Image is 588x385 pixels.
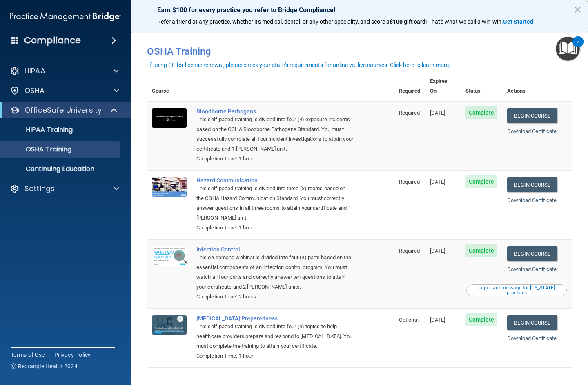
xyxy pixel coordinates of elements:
button: Close [574,3,581,16]
div: Completion Time: 1 hour [196,351,353,361]
span: Complete [465,106,498,119]
a: [MEDICAL_DATA] Preparedness [196,315,353,322]
th: Expires On [425,71,461,101]
a: Privacy Policy [54,351,91,359]
p: OfficeSafe University [24,105,102,115]
a: Download Certificate [507,266,557,272]
span: Complete [465,244,498,257]
span: [DATE] [430,248,445,254]
p: Settings [24,184,55,194]
span: [DATE] [430,110,445,116]
p: OSHA Training [5,145,71,154]
p: OSHA [24,86,45,96]
span: Required [399,248,420,254]
div: 2 [577,42,579,52]
p: HIPAA [24,66,45,76]
button: If using CE for license renewal, please check your state's requirements for online vs. live cours... [147,61,452,69]
div: If using CE for license renewal, please check your state's requirements for online vs. live cours... [148,62,450,68]
a: Settings [10,184,119,194]
a: Infection Control [196,246,353,253]
div: This on-demand webinar is divided into four (4) parts based on the essential components of an inf... [196,253,353,292]
span: Refer a friend at any practice, whether it's medical, dental, or any other speciality, and score a [157,18,390,25]
div: Completion Time: 2 hours [196,292,353,302]
span: [DATE] [430,317,445,323]
span: ! That's what we call a win-win. [425,18,503,25]
strong: $100 gift card [390,18,425,25]
button: Open Resource Center, 2 new notifications [556,37,580,61]
a: Get Started [503,18,535,25]
span: [DATE] [430,179,445,185]
div: Completion Time: 1 hour [196,154,353,164]
a: Bloodborne Pathogens [196,108,353,115]
a: OfficeSafe University [10,105,118,115]
a: Download Certificate [507,128,557,134]
a: Begin Course [507,108,557,123]
a: Begin Course [507,246,557,261]
a: Begin Course [507,315,557,330]
a: Download Certificate [507,197,557,203]
div: This self-paced training is divided into four (4) exposure incidents based on the OSHA Bloodborne... [196,115,353,154]
div: Important message for [US_STATE] practices [468,285,566,295]
span: Required [399,179,420,185]
span: Complete [465,175,498,188]
div: Completion Time: 1 hour [196,223,353,233]
div: This self-paced training is divided into four (4) topics to help healthcare providers prepare and... [196,322,353,351]
span: Complete [465,313,498,326]
th: Course [147,71,192,101]
img: PMB logo [10,9,121,25]
p: HIPAA Training [5,126,73,134]
a: Begin Course [507,177,557,192]
strong: Get Started [503,18,533,25]
p: Earn $100 for every practice you refer to Bridge Compliance! [157,6,561,14]
a: Hazard Communication [196,177,353,184]
button: Read this if you are a dental practitioner in the state of CA [466,284,567,296]
h4: OSHA Training [147,46,572,57]
p: Continuing Education [5,165,117,173]
th: Status [461,71,503,101]
div: This self-paced training is divided into three (3) rooms based on the OSHA Hazard Communication S... [196,184,353,223]
a: Terms of Use [11,351,45,359]
a: Download Certificate [507,335,557,341]
h4: Compliance [24,35,81,46]
span: Optional [399,317,419,323]
a: OSHA [10,86,119,96]
a: HIPAA [10,66,119,76]
span: Ⓒ Rectangle Health 2024 [11,362,78,370]
th: Actions [502,71,572,101]
span: Required [399,110,420,116]
th: Required [394,71,425,101]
